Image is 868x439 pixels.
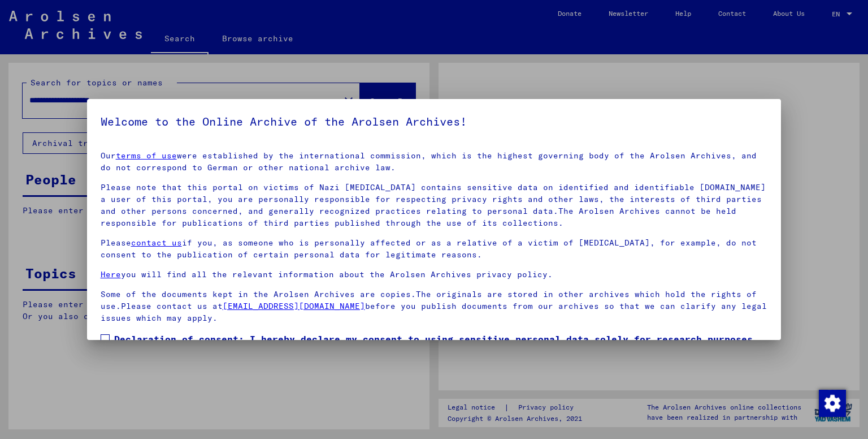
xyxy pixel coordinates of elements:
div: Change consent [818,389,845,416]
a: terms of use [116,150,177,161]
span: Declaration of consent: I hereby declare my consent to using sensitive personal data solely for r... [114,332,768,373]
p: Please if you, as someone who is personally affected or as a relative of a victim of [MEDICAL_DAT... [101,237,768,261]
p: Some of the documents kept in the Arolsen Archives are copies.The originals are stored in other a... [101,289,768,324]
a: [EMAIL_ADDRESS][DOMAIN_NAME] [223,301,365,311]
h5: Welcome to the Online Archive of the Arolsen Archives! [101,113,768,131]
p: Please note that this portal on victims of Nazi [MEDICAL_DATA] contains sensitive data on identif... [101,182,768,229]
a: Here [101,269,121,279]
a: contact us [131,238,182,248]
p: Our were established by the international commission, which is the highest governing body of the ... [101,150,768,174]
p: you will find all the relevant information about the Arolsen Archives privacy policy. [101,269,768,281]
img: Change consent [819,390,846,417]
